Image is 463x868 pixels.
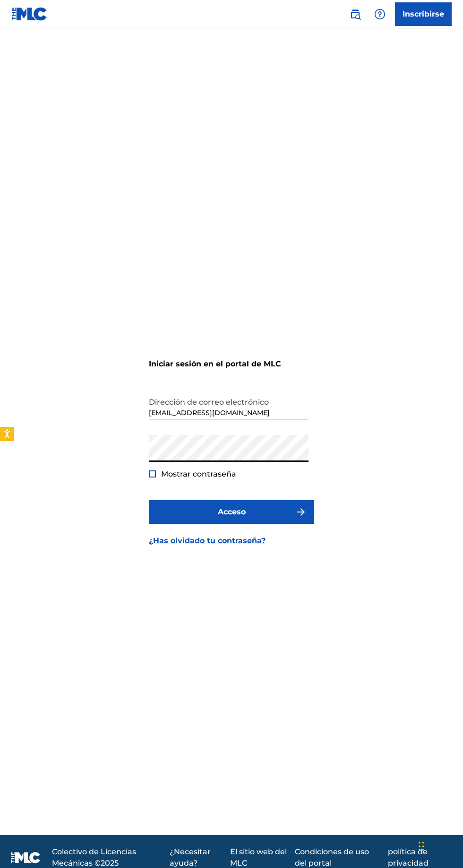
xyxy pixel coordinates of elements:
img: logo [11,852,41,863]
img: buscar [350,9,361,20]
font: Mostrar contraseña [161,469,236,478]
a: Inscribirse [395,2,452,26]
iframe: Widget de chat [416,823,463,868]
font: ¿Has olvidado tu contraseña? [149,536,266,545]
a: Búsqueda pública [346,5,365,24]
div: Ayuda [370,5,389,24]
a: ¿Has olvidado tu contraseña? [149,535,266,547]
font: Inscribirse [403,9,444,18]
font: Acceso [218,507,246,516]
font: política de privacidad [388,847,429,868]
font: Iniciar sesión en el portal de MLC [149,359,281,368]
font: El sitio web del MLC [230,847,287,868]
div: Arrastrar [419,832,424,860]
font: ¿Necesitar ayuda? [170,847,211,868]
font: Colectivo de Licencias Mecánicas © [52,847,136,868]
font: Condiciones de uso del portal [295,847,369,868]
img: f7272a7cc735f4ea7f67.svg [295,506,307,518]
img: Logotipo del MLC [11,7,48,21]
button: Acceso [149,500,314,524]
img: ayuda [374,9,386,20]
font: 2025 [101,859,119,868]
